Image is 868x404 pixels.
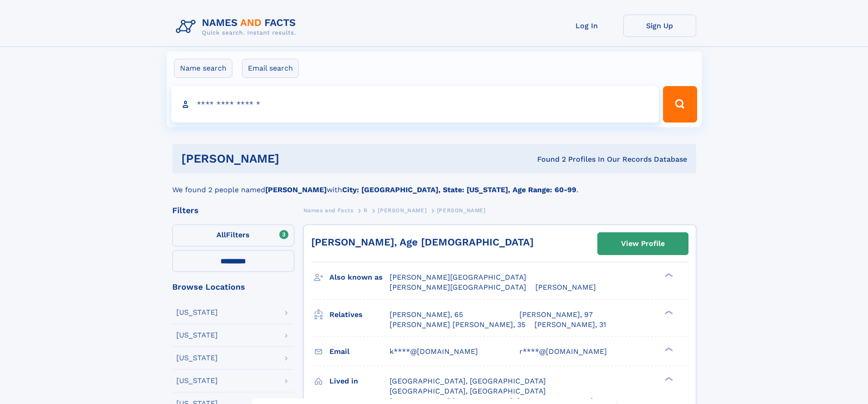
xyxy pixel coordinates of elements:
[172,283,294,291] div: Browse Locations
[535,283,596,291] span: [PERSON_NAME]
[437,207,486,214] span: [PERSON_NAME]
[408,154,687,164] div: Found 2 Profiles In Our Records Database
[311,236,534,248] a: [PERSON_NAME], Age [DEMOGRAPHIC_DATA]
[663,309,673,315] div: ❯
[390,273,526,281] span: [PERSON_NAME][GEOGRAPHIC_DATA]
[390,283,526,291] span: [PERSON_NAME][GEOGRAPHIC_DATA]
[390,310,463,320] a: [PERSON_NAME], 65
[621,233,665,254] div: View Profile
[378,207,426,214] span: [PERSON_NAME]
[378,205,426,216] a: [PERSON_NAME]
[550,15,623,37] a: Log In
[342,185,576,194] b: City: [GEOGRAPHIC_DATA], State: [US_STATE], Age Range: 60-99
[176,354,218,362] div: [US_STATE]
[329,344,390,359] h3: Email
[623,15,696,37] a: Sign Up
[172,15,303,39] img: Logo Names and Facts
[329,373,390,389] h3: Lived in
[172,206,294,215] div: Filters
[390,377,546,385] span: [GEOGRAPHIC_DATA], [GEOGRAPHIC_DATA]
[303,205,354,216] a: Names and Facts
[172,174,696,195] div: We found 2 people named with .
[663,86,697,123] button: Search Button
[329,307,390,322] h3: Relatives
[172,225,294,246] label: Filters
[364,207,368,214] span: R
[390,387,546,395] span: [GEOGRAPHIC_DATA], [GEOGRAPHIC_DATA]
[176,377,218,384] div: [US_STATE]
[176,309,218,316] div: [US_STATE]
[329,270,390,285] h3: Also known as
[663,376,673,382] div: ❯
[216,230,226,239] span: All
[171,86,659,123] input: search input
[242,59,299,78] label: Email search
[390,320,525,330] a: [PERSON_NAME] [PERSON_NAME], 35
[265,185,327,194] b: [PERSON_NAME]
[174,59,232,78] label: Name search
[181,153,408,164] h1: [PERSON_NAME]
[663,346,673,352] div: ❯
[598,233,688,255] a: View Profile
[663,272,673,278] div: ❯
[364,205,368,216] a: R
[176,332,218,339] div: [US_STATE]
[519,310,593,320] a: [PERSON_NAME], 97
[534,320,606,330] a: [PERSON_NAME], 31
